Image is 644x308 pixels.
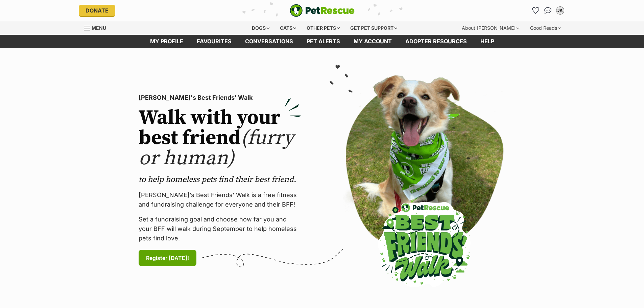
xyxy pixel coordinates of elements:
[457,21,524,35] div: About [PERSON_NAME]
[139,250,196,266] a: Register [DATE]!
[143,35,190,48] a: My profile
[84,21,111,33] a: Menu
[247,21,274,35] div: Dogs
[530,5,566,16] ul: Account quick links
[302,21,344,35] div: Other pets
[238,35,300,48] a: conversations
[275,21,301,35] div: Cats
[557,7,564,14] div: JK
[345,21,402,35] div: Get pet support
[190,35,238,48] a: Favourites
[139,93,301,102] p: [PERSON_NAME]'s Best Friends' Walk
[555,5,566,16] button: My account
[139,108,301,169] h2: Walk with your best friend
[92,25,106,31] span: Menu
[139,125,294,171] span: (furry or human)
[139,190,301,209] p: [PERSON_NAME]’s Best Friends' Walk is a free fitness and fundraising challenge for everyone and t...
[290,4,355,17] a: PetRescue
[530,5,541,16] a: Favourites
[139,174,301,185] p: to help homeless pets find their best friend.
[146,254,189,262] span: Register [DATE]!
[139,215,301,243] p: Set a fundraising goal and choose how far you and your BFF will walk during September to help hom...
[290,4,355,17] img: logo-e224e6f780fb5917bec1dbf3a21bbac754714ae5b6737aabdf751b685950b380.svg
[79,5,115,16] a: Donate
[300,35,347,48] a: Pet alerts
[347,35,399,48] a: My account
[399,35,474,48] a: Adopter resources
[543,5,553,16] a: Conversations
[525,21,566,35] div: Good Reads
[474,35,501,48] a: Help
[544,7,551,14] img: chat-41dd97257d64d25036548639549fe6c8038ab92f7586957e7f3b1b290dea8141.svg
